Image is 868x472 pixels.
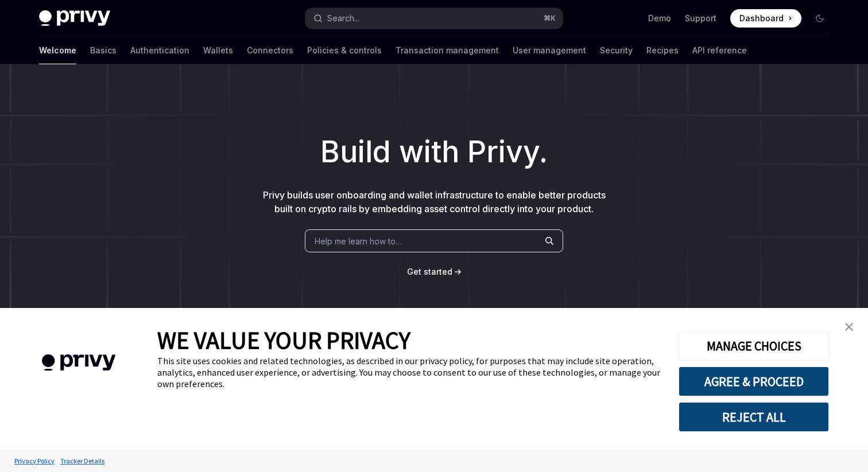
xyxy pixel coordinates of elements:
[57,451,107,471] a: Tracker Details
[396,37,499,64] a: Transaction management
[247,37,293,64] a: Connectors
[39,37,76,64] a: Welcome
[679,366,829,396] button: AGREE & PROCEED
[679,331,829,361] button: MANAGE CHOICES
[18,130,850,174] h1: Build with Privy.
[130,37,189,64] a: Authentication
[157,325,410,355] span: WE VALUE YOUR PRIVACY
[811,9,829,28] button: Toggle dark mode
[203,37,233,64] a: Wallets
[730,9,801,28] a: Dashboard
[307,37,382,64] a: Policies & controls
[600,37,633,64] a: Security
[692,37,747,64] a: API reference
[544,14,556,23] span: ⌘ K
[90,37,117,64] a: Basics
[263,189,606,214] span: Privy builds user onboarding and wallet infrastructure to enable better products built on crypto ...
[407,266,452,278] a: Get started
[315,235,402,247] span: Help me learn how to…
[11,451,57,471] a: Privacy Policy
[648,13,671,24] a: Demo
[407,267,452,276] span: Get started
[327,11,359,25] div: Search...
[646,37,679,64] a: Recipes
[39,10,110,26] img: dark logo
[685,13,716,24] a: Support
[739,13,784,24] span: Dashboard
[679,402,829,432] button: REJECT ALL
[838,315,861,338] a: close banner
[305,8,563,29] button: Search...⌘K
[17,338,140,388] img: company logo
[845,323,853,331] img: close banner
[157,355,661,389] div: This site uses cookies and related technologies, as described in our privacy policy, for purposes...
[513,37,586,64] a: User management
